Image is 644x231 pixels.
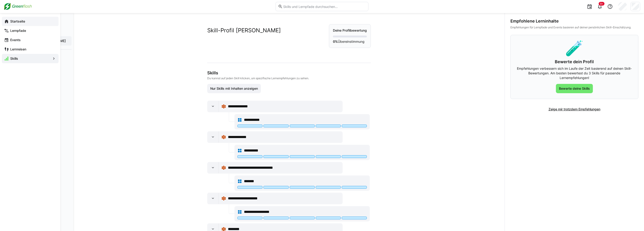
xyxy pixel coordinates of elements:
div: Empfohlene Lerninhalte [510,19,638,24]
span: Bewerte deine Skills [558,86,591,91]
span: Zeige mir trotzdem Empfehlungen [548,107,601,112]
span: 9+ [600,2,603,5]
div: 🧪 [516,41,633,56]
h3: Skills [207,70,370,76]
div: Empfehlungen für Lernpfade und Events basieren auf deiner persönlichen Skill-Einschätzung. [510,26,638,29]
strong: 0% [333,40,338,43]
button: Bewerte deine Skills [556,84,593,93]
p: Du kannst auf jeden Skill klicken, um spezifische Lernempfehlungen zu sehen. [207,76,370,80]
h3: Bewerte dein Profil [516,59,633,64]
p: Empfehlungen verbessern sich im Laufe der Zeit basierend auf deinen Skill-Bewertungen. Am besten ... [516,66,633,80]
input: Skills und Lernpfade durchsuchen… [283,4,366,9]
button: Zeige mir trotzdem Empfehlungen [545,105,603,114]
p: Übereinstimmung [333,39,367,44]
p: Deine Profilbewertung [333,28,367,33]
span: Nur Skills mit Inhalten anzeigen [210,86,259,91]
button: Nur Skills mit Inhalten anzeigen [207,84,261,93]
h2: Skill-Profil [PERSON_NAME] [207,27,281,34]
